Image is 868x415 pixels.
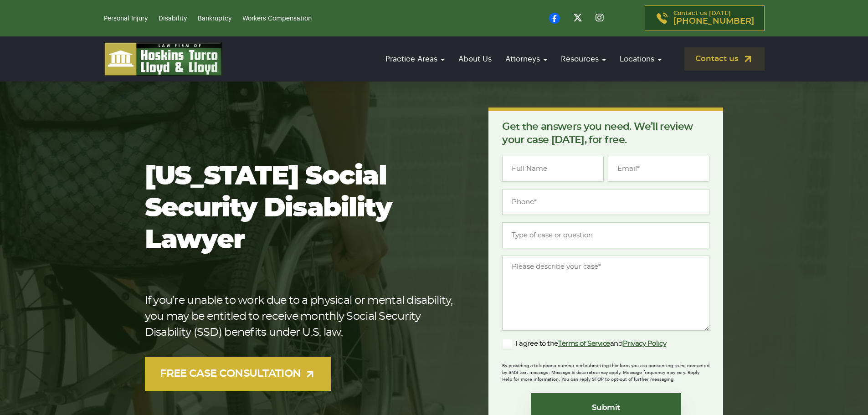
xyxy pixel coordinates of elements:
[159,15,187,22] a: Disability
[502,338,666,349] label: I agree to the and
[381,46,449,72] a: Practice Areas
[501,46,552,72] a: Attorneys
[645,5,765,31] a: Contact us [DATE][PHONE_NUMBER]
[502,189,709,215] input: Phone*
[608,156,709,182] input: Email*
[454,46,496,72] a: About Us
[145,161,460,256] h1: [US_STATE] Social Security Disability Lawyer
[502,357,709,383] div: By providing a telephone number and submitting this form you are consenting to be contacted by SM...
[558,340,610,347] a: Terms of Service
[615,46,666,72] a: Locations
[104,42,222,76] img: logo
[145,357,331,391] a: FREE CASE CONSULTATION
[556,46,611,72] a: Resources
[673,10,754,26] p: Contact us [DATE]
[198,15,231,22] a: Bankruptcy
[673,17,754,26] span: [PHONE_NUMBER]
[684,47,765,71] a: Contact us
[623,340,667,347] a: Privacy Policy
[242,15,312,22] a: Workers Compensation
[502,120,709,147] p: Get the answers you need. We’ll review your case [DATE], for free.
[104,15,148,22] a: Personal Injury
[145,293,460,341] p: If you’re unable to work due to a physical or mental disability, you may be entitled to receive m...
[502,222,709,248] input: Type of case or question
[502,156,604,182] input: Full Name
[304,369,316,380] img: arrow-up-right-light.svg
